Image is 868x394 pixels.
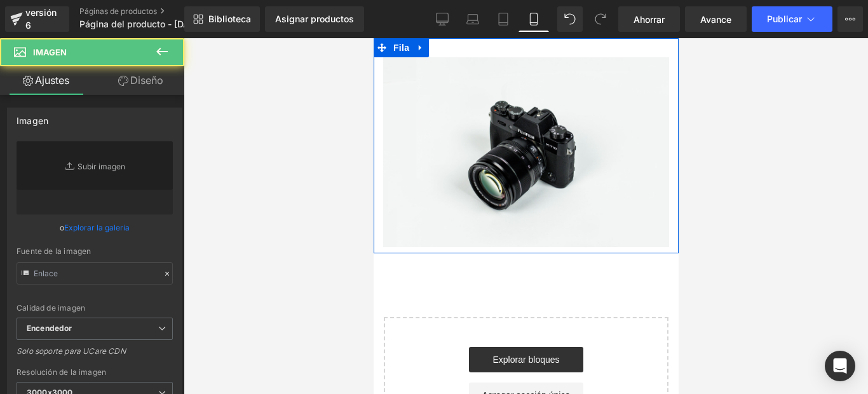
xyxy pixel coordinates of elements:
font: Avance [700,14,731,25]
font: Encendedor [27,323,72,333]
a: Agregar sección única [95,344,210,370]
button: Deshacer [557,6,583,32]
font: Imagen [33,47,67,57]
font: o arrastrar y soltar elementos desde la barra lateral izquierda [37,380,268,389]
font: Imagen [17,115,48,126]
font: Resolución de la imagen [17,367,106,377]
a: Computadora portátil [458,6,488,32]
font: Ajustes [35,74,69,87]
font: Explorar la galería [64,223,130,232]
a: Páginas de productos [79,6,226,17]
font: Publicar [767,13,802,24]
a: Tableta [488,6,519,32]
font: o [60,223,64,232]
div: Abrir Intercom Messenger [825,351,855,381]
a: Explorar bloques [95,309,210,334]
font: Solo soporte para UCare CDN [17,346,126,356]
a: versión 6 [5,6,69,32]
button: Más [837,6,863,32]
font: versión 6 [25,7,57,31]
a: Nueva Biblioteca [184,6,260,32]
a: Avance [685,6,747,32]
font: Explorar bloques [119,316,186,327]
font: Página del producto - [DATE] 06:49:13 [79,18,243,29]
font: Calidad de imagen [17,303,85,313]
a: Diseño [95,66,187,95]
a: De oficina [427,6,458,32]
font: Diseño [130,74,163,87]
font: Fila [20,4,36,15]
font: Fuente de la imagen [17,246,91,256]
font: Ahorrar [634,14,665,25]
font: Agregar sección única [109,352,197,362]
font: Biblioteca [208,13,251,24]
font: Páginas de productos [79,6,157,16]
button: Rehacer [588,6,613,32]
a: Móvil [519,6,549,32]
button: Publicar [752,6,832,32]
font: Asignar productos [275,13,354,24]
input: Enlace [17,262,173,285]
